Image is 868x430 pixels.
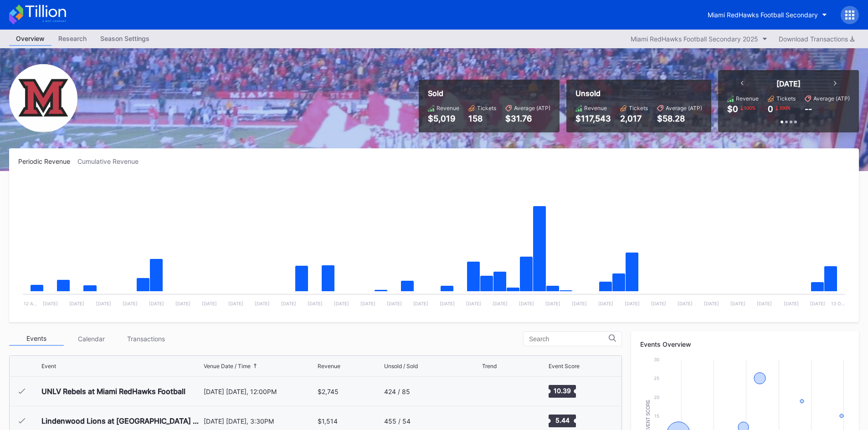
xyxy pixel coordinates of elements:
text: [DATE] [440,301,455,306]
a: Research [51,32,93,46]
text: [DATE] [757,301,772,306]
div: $5,019 [428,114,459,123]
div: Trend [482,363,497,369]
text: [DATE] [545,301,560,306]
text: [DATE] [123,301,138,306]
div: Average (ATP) [666,105,702,111]
div: Revenue [584,105,607,111]
div: Event [41,363,56,369]
text: [DATE] [493,301,508,306]
div: Venue Date / Time [204,363,251,369]
div: Unsold [575,89,702,98]
div: UNLV Rebels at Miami RedHawks Football [41,387,185,396]
text: [DATE] [413,301,428,306]
div: Unsold / Sold [384,363,418,369]
div: 100 % [778,104,791,111]
div: Revenue [437,105,459,111]
text: [DATE] [202,301,217,306]
div: $2,745 [318,388,339,395]
div: Research [51,32,93,45]
text: [DATE] [704,301,719,306]
input: Search [529,335,609,343]
a: Season Settings [93,32,156,46]
div: Events [9,332,64,346]
div: 424 / 85 [384,388,410,395]
div: Sold [428,89,550,98]
div: [DATE] [776,79,801,88]
svg: Chart title [18,177,850,313]
text: [DATE] [334,301,349,306]
div: Average (ATP) [514,105,550,111]
text: [DATE] [69,301,84,306]
text: [DATE] [784,301,799,306]
text: 12 A… [24,301,37,306]
div: $117,543 [575,114,611,123]
button: Download Transactions [774,33,859,45]
text: 30 [654,357,659,362]
div: Cumulative Revenue [77,157,146,165]
div: Download Transactions [779,35,854,43]
a: Overview [9,32,51,46]
div: $0 [727,104,738,114]
div: 100 % [743,104,756,111]
text: 20 [654,395,659,400]
div: Tickets [776,95,796,102]
div: Events Overview [640,340,850,348]
div: $31.76 [505,114,550,123]
div: $58.28 [657,114,702,123]
text: [DATE] [308,301,323,306]
text: [DATE] [466,301,481,306]
text: 25 [654,375,659,381]
div: Transactions [118,332,173,346]
div: [DATE] [DATE], 3:30PM [204,417,316,425]
div: Miami RedHawks Football Secondary [708,11,818,19]
img: Miami_RedHawks_Football_Secondary.png [9,64,77,132]
button: Miami RedHawks Football Secondary [701,6,834,23]
text: [DATE] [175,301,190,306]
svg: Chart title [482,380,509,403]
div: Miami RedHawks Football Secondary 2025 [631,35,758,43]
div: Tickets [477,105,496,111]
div: $1,514 [318,417,338,425]
text: [DATE] [387,301,402,306]
text: [DATE] [810,301,825,306]
div: Lindenwood Lions at [GEOGRAPHIC_DATA] RedHawks Football [41,416,201,425]
div: Tickets [629,105,648,111]
div: 455 / 54 [384,417,411,425]
text: [DATE] [678,301,693,306]
div: 158 [468,114,496,123]
div: Revenue [318,363,340,369]
div: -- [805,104,812,114]
div: Calendar [64,332,118,346]
div: 2,017 [620,114,648,123]
div: [DATE] [DATE], 12:00PM [204,388,316,395]
text: [DATE] [43,301,58,306]
text: [DATE] [651,301,666,306]
button: Miami RedHawks Football Secondary 2025 [626,33,772,45]
text: [DATE] [228,301,243,306]
text: [DATE] [730,301,745,306]
text: 15 [654,413,659,419]
text: [DATE] [572,301,587,306]
text: [DATE] [625,301,640,306]
text: [DATE] [519,301,534,306]
text: 5.44 [555,416,569,424]
div: Average (ATP) [813,95,850,102]
text: 10.39 [554,387,571,395]
div: 0 [768,104,773,114]
text: [DATE] [281,301,296,306]
div: Revenue [736,95,759,102]
div: Periodic Revenue [18,157,77,165]
div: Event Score [549,363,580,369]
text: [DATE] [149,301,164,306]
text: 13 O… [831,301,845,306]
text: [DATE] [96,301,111,306]
div: Season Settings [93,32,156,45]
text: [DATE] [598,301,613,306]
text: [DATE] [255,301,270,306]
text: [DATE] [360,301,375,306]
